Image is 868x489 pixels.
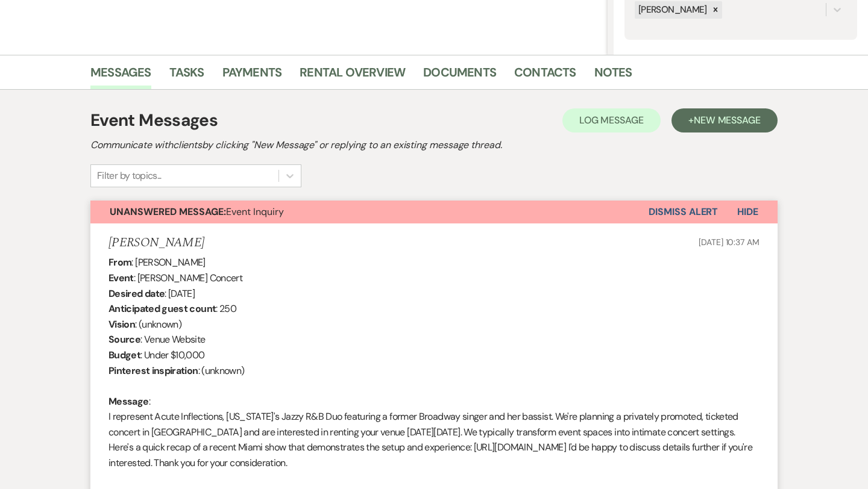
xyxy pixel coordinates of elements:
[737,205,758,218] span: Hide
[108,272,134,284] b: Event
[562,108,661,132] button: Log Message
[300,63,405,89] a: Rental Overview
[649,201,718,223] button: Dismiss Alert
[699,237,759,248] span: [DATE] 10:37 AM
[423,63,496,89] a: Documents
[222,63,282,89] a: Payments
[718,201,778,223] button: Hide
[108,364,198,377] b: Pinterest inspiration
[108,235,204,251] h5: [PERSON_NAME]
[694,114,761,126] span: New Message
[108,349,140,361] b: Budget
[90,63,151,89] a: Messages
[90,201,649,223] button: Unanswered Message:Event Inquiry
[110,205,284,218] span: Event Inquiry
[110,205,226,218] strong: Unanswered Message:
[97,169,162,183] div: Filter by topics...
[579,114,644,126] span: Log Message
[108,287,165,300] b: Desired date
[514,63,576,89] a: Contacts
[108,255,759,486] div: : [PERSON_NAME] : [PERSON_NAME] Concert : [DATE] : 250 : (unknown) : Venue Website : Under $10,00...
[108,256,131,269] b: From
[108,395,149,408] b: Message
[635,1,709,19] div: [PERSON_NAME]
[671,108,778,132] button: +New Message
[90,108,218,133] h1: Event Messages
[90,138,778,152] h2: Communicate with clients by clicking "New Message" or replying to an existing message thread.
[108,302,216,315] b: Anticipated guest count
[594,63,632,89] a: Notes
[108,333,140,346] b: Source
[108,318,135,331] b: Vision
[169,63,204,89] a: Tasks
